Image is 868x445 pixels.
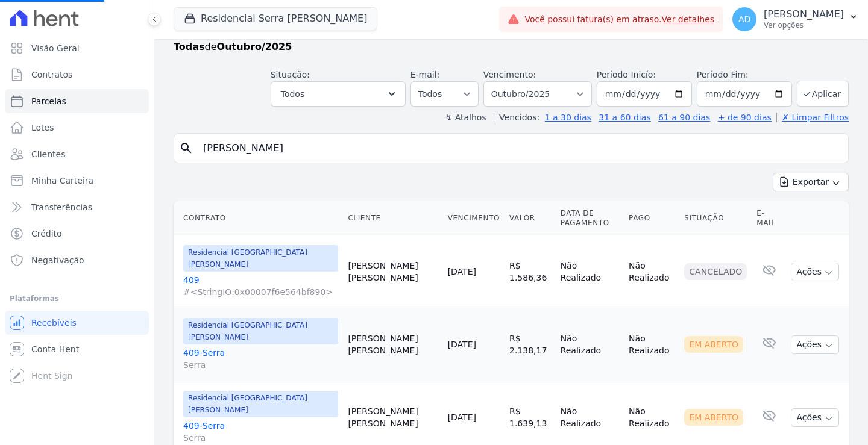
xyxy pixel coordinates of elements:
a: Parcelas [5,89,149,113]
button: Ações [791,335,839,354]
label: Vencidos: [494,113,539,122]
span: Minha Carteira [31,175,93,187]
button: Todos [271,81,406,107]
span: Visão Geral [31,42,80,54]
label: Período Inicío: [597,70,656,79]
span: Residencial [GEOGRAPHIC_DATA][PERSON_NAME] [183,318,338,344]
a: Lotes [5,116,149,140]
th: Cliente [343,201,442,235]
span: Contratos [31,69,72,81]
span: Conta Hent [31,343,79,355]
button: Residencial Serra [PERSON_NAME] [174,7,377,30]
a: 1 a 30 dias [545,113,591,122]
span: Crédito [31,228,62,240]
a: 409-SerraSerra [183,347,338,371]
button: Aplicar [797,81,849,107]
span: Recebíveis [31,317,77,329]
span: Residencial [GEOGRAPHIC_DATA][PERSON_NAME] [183,245,338,272]
input: Buscar por nome do lote ou do cliente [196,136,843,160]
a: Contratos [5,63,149,87]
a: [DATE] [448,267,476,276]
a: Visão Geral [5,36,149,60]
td: Não Realizado [624,235,679,308]
button: Ações [791,263,839,281]
p: [PERSON_NAME] [764,8,844,20]
td: R$ 2.138,17 [505,308,556,381]
a: [DATE] [448,412,476,422]
span: Todos [281,87,304,101]
a: 409#<StringIO:0x00007f6e564bf890> [183,274,338,298]
th: Valor [505,201,556,235]
a: 409-SerraSerra [183,420,338,444]
a: Conta Hent [5,337,149,361]
td: [PERSON_NAME] [PERSON_NAME] [343,235,442,308]
span: Você possui fatura(s) em atraso. [524,13,714,26]
button: Exportar [773,173,849,191]
p: Ver opções [764,20,844,30]
th: Contrato [174,201,343,235]
span: Lotes [31,122,54,134]
a: Clientes [5,142,149,166]
a: ✗ Limpar Filtros [776,113,849,122]
a: Transferências [5,195,149,219]
a: [DATE] [448,340,476,349]
td: Não Realizado [556,308,624,381]
span: Serra [183,359,338,371]
strong: Todas [174,41,205,52]
a: Ver detalhes [662,14,715,24]
a: Recebíveis [5,311,149,335]
span: Negativação [31,254,84,266]
label: Vencimento: [483,70,536,79]
span: Transferências [31,201,92,213]
a: + de 90 dias [718,113,772,122]
div: Cancelado [684,263,747,280]
label: Período Fim: [697,69,792,81]
td: Não Realizado [624,308,679,381]
strong: Outubro/2025 [217,41,292,52]
th: E-mail [752,201,786,235]
i: search [179,141,193,155]
span: Residencial [GEOGRAPHIC_DATA][PERSON_NAME] [183,391,338,417]
label: E-mail: [410,70,440,79]
a: Crédito [5,222,149,246]
span: Serra [183,432,338,444]
a: 61 a 90 dias [658,113,710,122]
td: R$ 1.586,36 [505,235,556,308]
th: Situação [679,201,752,235]
button: Ações [791,408,839,427]
p: de [174,40,292,54]
a: Negativação [5,248,149,272]
label: Situação: [271,70,310,79]
button: AD [PERSON_NAME] Ver opções [723,2,868,36]
a: 31 a 60 dias [599,113,650,122]
span: AD [738,15,750,23]
span: Parcelas [31,95,66,107]
span: #<StringIO:0x00007f6e564bf890> [183,286,338,298]
div: Em Aberto [684,336,743,353]
th: Data de Pagamento [556,201,624,235]
div: Plataformas [10,291,144,306]
td: Não Realizado [556,235,624,308]
a: Minha Carteira [5,169,149,193]
th: Pago [624,201,679,235]
td: [PERSON_NAME] [PERSON_NAME] [343,308,442,381]
th: Vencimento [443,201,505,235]
span: Clientes [31,148,65,160]
div: Em Aberto [684,409,743,426]
label: ↯ Atalhos [445,113,486,122]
